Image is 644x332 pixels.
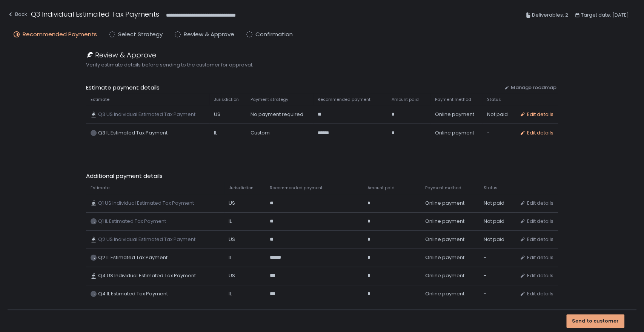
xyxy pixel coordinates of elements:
[251,130,308,136] div: Custom
[425,185,461,191] span: Payment method
[229,254,261,261] div: IL
[229,290,261,297] div: IL
[435,130,474,136] span: Online payment
[31,9,159,19] h1: Q3 Individual Estimated Tax Payments
[511,84,556,91] span: Manage roadmap
[269,185,322,191] span: Recommended payment
[229,185,254,191] span: Jurisdiction
[487,111,510,118] div: Not paid
[318,97,370,102] span: Recommended payment
[98,200,194,207] span: Q1 US Individual Estimated Tax Payment
[435,97,471,102] span: Payment method
[98,236,195,243] span: Q2 US Individual Estimated Tax Payment
[425,218,464,225] span: Online payment
[367,185,395,191] span: Amount paid
[520,130,553,136] button: Edit details
[86,83,498,92] span: Estimate payment details
[483,290,510,297] div: -
[251,97,288,102] span: Payment strategy
[425,236,464,243] span: Online payment
[572,318,619,324] div: Send to customer
[98,130,168,136] span: Q3 IL Estimated Tax Payment
[8,10,27,19] div: Back
[98,272,196,279] span: Q4 US Individual Estimated Tax Payment
[98,254,168,261] span: Q2 IL Estimated Tax Payment
[229,200,261,207] div: US
[118,30,163,39] span: Select Strategy
[98,218,166,225] span: Q1 IL Estimated Tax Payment
[504,84,556,91] button: Manage roadmap
[214,130,241,136] div: IL
[520,218,553,225] button: Edit details
[483,185,497,191] span: Status
[483,272,510,279] div: -
[520,236,553,243] button: Edit details
[92,219,95,224] text: IL
[184,30,234,39] span: Review & Approve
[91,97,109,102] span: Estimate
[98,290,168,297] span: Q4 IL Estimated Tax Payment
[425,272,464,279] span: Online payment
[532,11,568,20] span: Deliverables: 2
[8,9,27,22] button: Back
[435,111,474,118] span: Online payment
[483,254,510,261] div: -
[251,111,308,118] div: No payment required
[566,314,624,328] button: Send to customer
[581,11,629,20] span: Target date: [DATE]
[520,200,553,207] button: Edit details
[91,185,109,191] span: Estimate
[487,130,510,136] div: -
[214,111,241,118] div: US
[520,272,553,279] button: Edit details
[255,30,293,39] span: Confirmation
[425,200,464,207] span: Online payment
[487,97,501,102] span: Status
[425,290,464,297] span: Online payment
[229,236,261,243] div: US
[425,254,464,261] span: Online payment
[483,218,510,225] div: Not paid
[92,131,95,135] text: IL
[483,200,510,207] div: Not paid
[483,236,510,243] div: Not paid
[214,97,239,102] span: Jurisdiction
[520,254,553,261] button: Edit details
[86,172,558,181] span: Additional payment details
[86,62,558,68] span: Verify estimate details before sending to the customer for approval.
[92,292,95,296] text: IL
[520,290,553,297] button: Edit details
[229,272,261,279] div: US
[391,97,418,102] span: Amount paid
[229,218,261,225] div: IL
[98,111,195,118] span: Q3 US Individual Estimated Tax Payment
[23,30,97,39] span: Recommended Payments
[520,111,553,118] button: Edit details
[92,255,95,260] text: IL
[95,50,156,60] span: Review & Approve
